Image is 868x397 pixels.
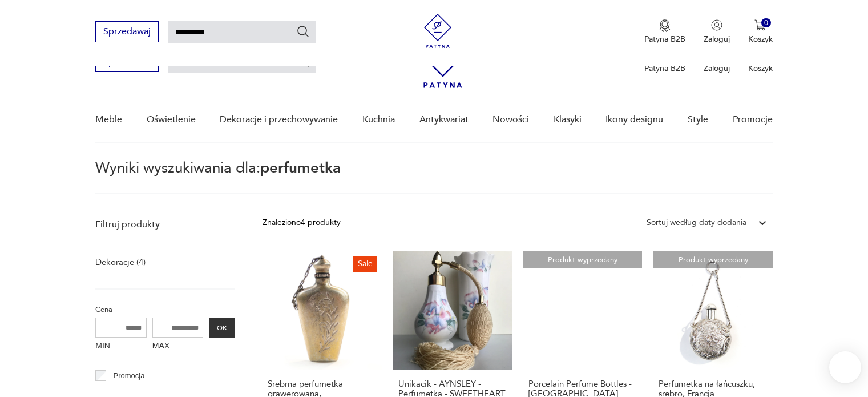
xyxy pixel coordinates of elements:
p: Cena [95,303,235,316]
span: perfumetka [260,158,341,178]
button: 0Koszyk [748,19,773,45]
a: Ikona medaluPatyna B2B [644,19,685,45]
a: Dekoracje i przechowywanie [220,98,338,142]
p: Koszyk [748,34,773,45]
a: Antykwariat [419,98,469,142]
a: Meble [95,98,122,142]
a: Nowości [492,98,529,142]
iframe: Smartsupp widget button [829,351,861,383]
p: Patyna B2B [644,34,685,45]
a: Sprzedawaj [95,58,159,66]
img: Ikonka użytkownika [711,19,722,31]
img: Patyna - sklep z meblami i dekoracjami vintage [421,14,455,48]
a: Dekoracje (4) [95,254,146,270]
button: Zaloguj [704,19,730,45]
a: Style [688,98,708,142]
label: MAX [152,338,204,356]
label: MIN [95,338,147,356]
button: Sprzedawaj [95,21,159,42]
a: Kuchnia [362,98,395,142]
a: Ikony designu [605,98,663,142]
a: Oświetlenie [147,98,196,142]
p: Promocja [114,370,145,382]
p: Filtruj produkty [95,218,235,231]
button: OK [209,318,235,338]
div: Znaleziono 4 produkty [263,216,341,229]
div: 0 [761,18,771,28]
img: Ikona medalu [659,19,671,32]
a: Promocje [733,98,773,142]
button: Patyna B2B [644,19,685,45]
a: Sprzedawaj [95,29,159,37]
button: Szukaj [296,25,310,38]
p: Koszyk [748,63,773,74]
p: Zaloguj [704,63,730,74]
div: Sortuj według daty dodania [647,216,746,229]
a: Klasyki [554,98,582,142]
img: Ikona koszyka [754,19,766,31]
p: Patyna B2B [644,63,685,74]
p: Zaloguj [704,34,730,45]
p: Wyniki wyszukiwania dla: [95,161,772,194]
